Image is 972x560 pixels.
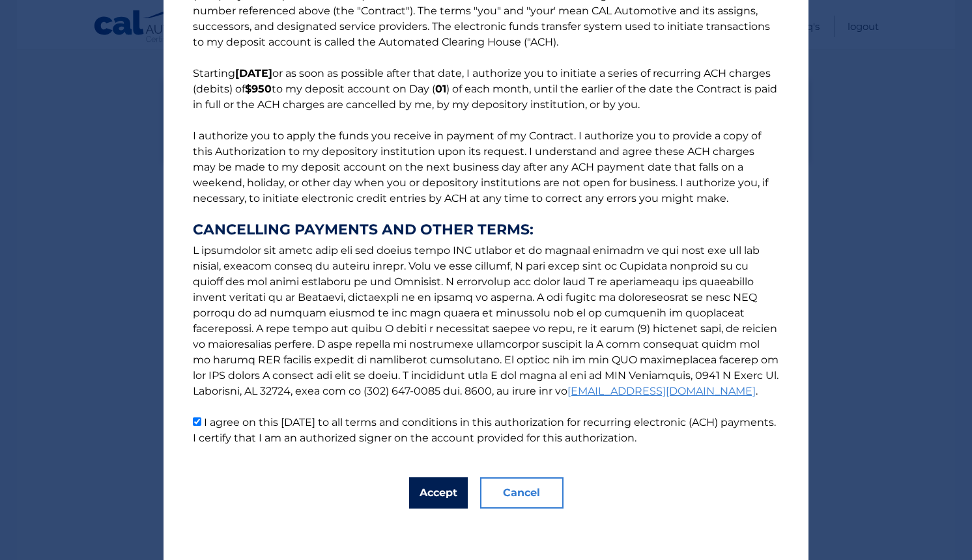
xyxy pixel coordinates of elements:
strong: CANCELLING PAYMENTS AND OTHER TERMS: [193,222,779,238]
a: [EMAIL_ADDRESS][DOMAIN_NAME] [567,385,756,397]
b: $950 [245,83,272,95]
b: 01 [435,83,446,95]
button: Cancel [480,477,564,509]
label: I agree on this [DATE] to all terms and conditions in this authorization for recurring electronic... [193,416,776,444]
button: Accept [409,477,468,509]
b: [DATE] [235,67,272,79]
